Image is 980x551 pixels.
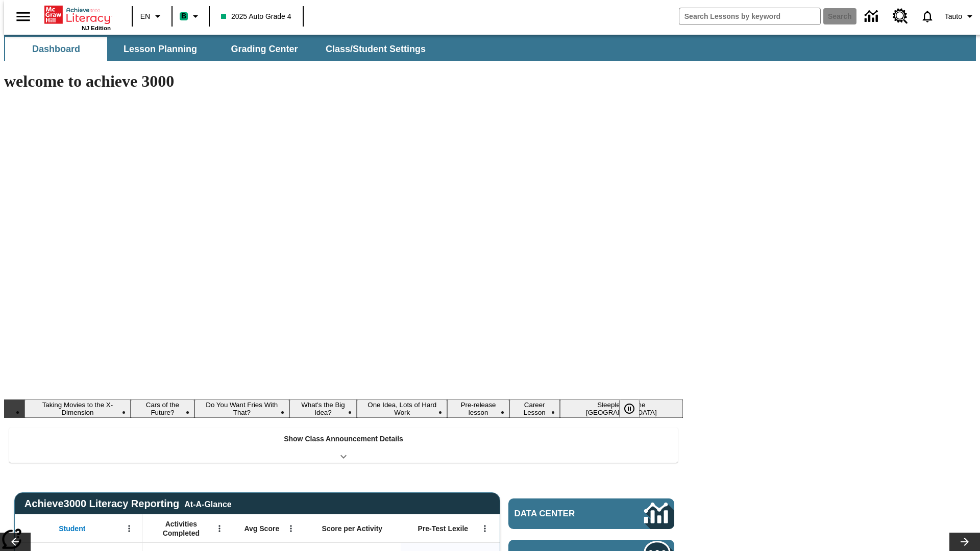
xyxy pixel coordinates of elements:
div: Pause [619,399,650,418]
button: Open side menu [8,2,38,32]
span: Tauto [945,11,962,22]
span: Activities Completed [148,519,215,538]
span: NJ Edition [82,25,111,31]
span: Data Center [514,509,610,519]
a: Resource Center, Will open in new tab [887,3,914,30]
input: search field [679,8,820,24]
button: Open Menu [121,521,137,536]
button: Open Menu [212,521,227,536]
button: Open Menu [283,521,299,536]
button: Slide 7 Career Lesson [509,399,560,418]
button: Slide 6 Pre-release lesson [447,399,509,418]
button: Slide 4 What's the Big Idea? [289,399,357,418]
span: EN [140,11,150,22]
button: Lesson Planning [109,37,211,61]
a: Notifications [914,3,941,30]
span: Score per Activity [322,524,383,533]
button: Lesson carousel, Next [949,533,980,551]
button: Slide 1 Taking Movies to the X-Dimension [24,399,131,418]
a: Data Center [859,3,887,31]
span: Achieve3000 Literacy Reporting [24,498,232,510]
button: Slide 2 Cars of the Future? [131,399,194,418]
div: Home [44,4,111,31]
button: Language: EN, Select a language [136,7,168,26]
div: SubNavbar [4,37,435,61]
span: Student [59,524,85,533]
a: Home [44,5,111,25]
button: Dashboard [5,37,107,61]
span: B [181,10,186,22]
span: Avg Score [244,524,279,533]
h1: welcome to achieve 3000 [4,72,683,91]
div: SubNavbar [4,35,976,61]
div: Show Class Announcement Details [9,428,678,463]
button: Boost Class color is mint green. Change class color [176,7,206,26]
button: Slide 5 One Idea, Lots of Hard Work [357,399,447,418]
a: Data Center [508,498,674,529]
button: Grading Center [213,37,315,61]
div: At-A-Glance [184,498,231,509]
button: Profile/Settings [941,7,980,26]
span: 2025 Auto Grade 4 [221,11,291,22]
button: Class/Student Settings [317,37,434,61]
p: Show Class Announcement Details [284,434,403,444]
button: Pause [619,399,640,418]
button: Open Menu [477,521,493,536]
button: Slide 3 Do You Want Fries With That? [194,399,289,418]
button: Slide 8 Sleepless in the Animal Kingdom [560,399,683,418]
span: Pre-Test Lexile [418,524,469,533]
